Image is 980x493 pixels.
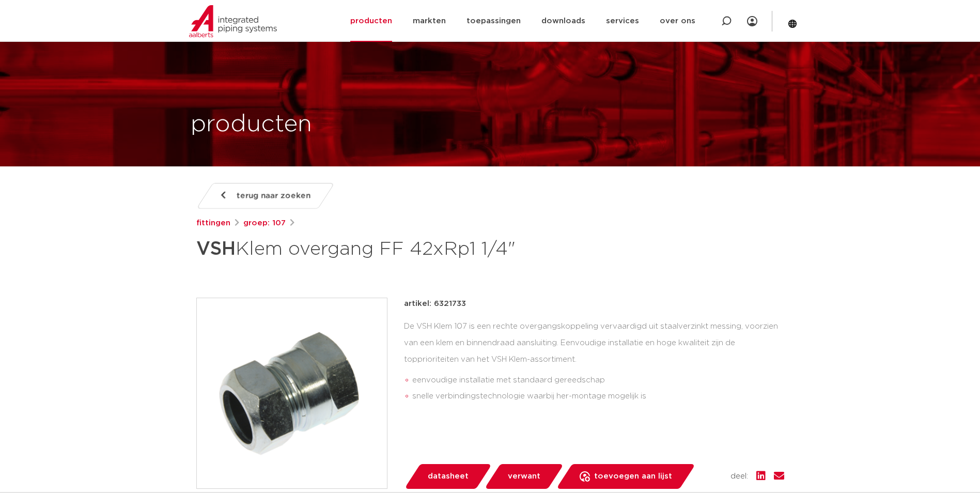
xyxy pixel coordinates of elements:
h1: Klem overgang FF 42xRp1 1/4" [196,234,584,265]
div: De VSH Klem 107 is een rechte overgangskoppeling vervaardigd uit staalverzinkt messing, voorzien ... [404,318,784,409]
img: Product Image for VSH Klem overgang FF 42xRp1 1/4" [197,298,387,488]
span: verwant [508,468,540,485]
span: datasheet [428,468,469,485]
a: fittingen [196,217,230,229]
strong: VSH [196,240,236,258]
span: deel: [730,470,748,483]
li: snelle verbindingstechnologie waarbij her-montage mogelijk is [412,388,784,405]
h1: producten [191,108,312,141]
a: terug naar zoeken [196,183,334,209]
span: toevoegen aan lijst [594,468,672,485]
li: eenvoudige installatie met standaard gereedschap [412,372,784,389]
a: groep: 107 [243,217,286,229]
p: artikel: 6321733 [404,298,466,310]
a: datasheet [404,464,492,489]
span: terug naar zoeken [237,188,310,204]
a: verwant [484,464,564,489]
